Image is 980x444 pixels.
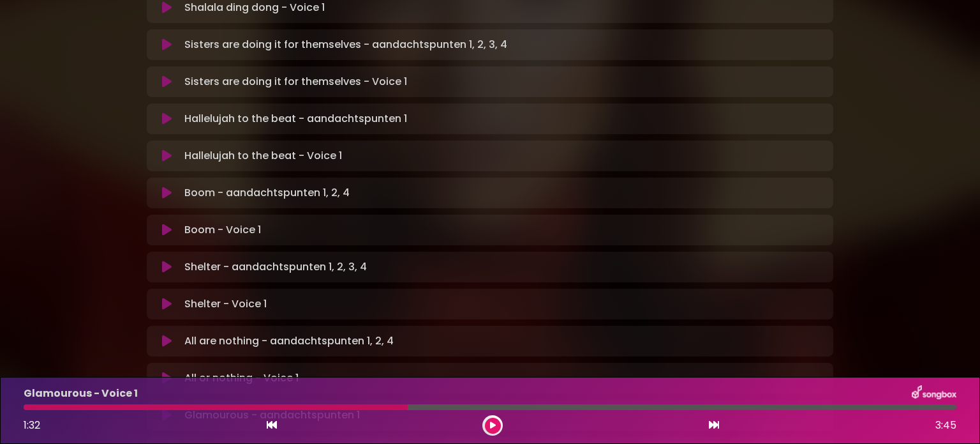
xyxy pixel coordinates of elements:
p: All are nothing - aandachtspunten 1, 2, 4 [184,333,394,349]
p: Shelter - Voice 1 [184,296,267,312]
p: Boom - aandachtspunten 1, 2, 4 [184,185,350,201]
p: Hallelujah to the beat - aandachtspunten 1 [184,111,407,126]
p: Sisters are doing it for themselves - aandachtspunten 1, 2, 3, 4 [184,37,507,52]
p: All or nothing - Voice 1 [184,371,299,386]
p: Shelter - aandachtspunten 1, 2, 3, 4 [184,259,367,275]
p: Sisters are doing it for themselves - Voice 1 [184,74,407,89]
p: Hallelujah to the beat - Voice 1 [184,148,342,164]
p: Boom - Voice 1 [184,222,261,238]
p: Glamourous - Voice 1 [24,386,138,401]
img: songbox-logo-white.png [912,385,956,402]
span: 3:45 [935,418,956,433]
span: 1:32 [24,418,40,433]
